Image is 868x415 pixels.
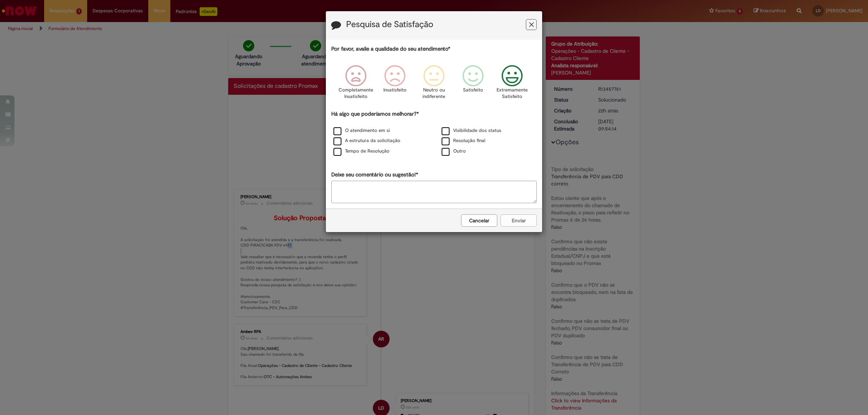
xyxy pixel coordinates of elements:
[331,45,450,53] label: Por favor, avalie a qualidade do seu atendimento*
[442,148,466,155] label: Outro
[331,171,418,179] label: Deixe seu comentário ou sugestão!*
[416,60,452,109] div: Neutro ou indiferente
[339,87,373,100] p: Completamente Insatisfeito
[461,214,497,227] button: Cancelar
[333,127,390,134] label: O atendimento em si
[333,148,390,155] label: Tempo de Resolução
[383,87,407,94] p: Insatisfeito
[494,60,531,109] div: Extremamente Satisfeito
[376,60,413,109] div: Insatisfeito
[421,87,447,100] p: Neutro ou indiferente
[337,60,374,109] div: Completamente Insatisfeito
[331,110,537,157] div: Há algo que poderíamos melhorar?*
[333,137,400,144] label: A estrutura da solicitação
[497,87,528,100] p: Extremamente Satisfeito
[455,60,492,109] div: Satisfeito
[442,137,485,144] label: Resolução final
[463,87,483,94] p: Satisfeito
[346,20,433,29] label: Pesquisa de Satisfação
[442,127,501,134] label: Visibilidade dos status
